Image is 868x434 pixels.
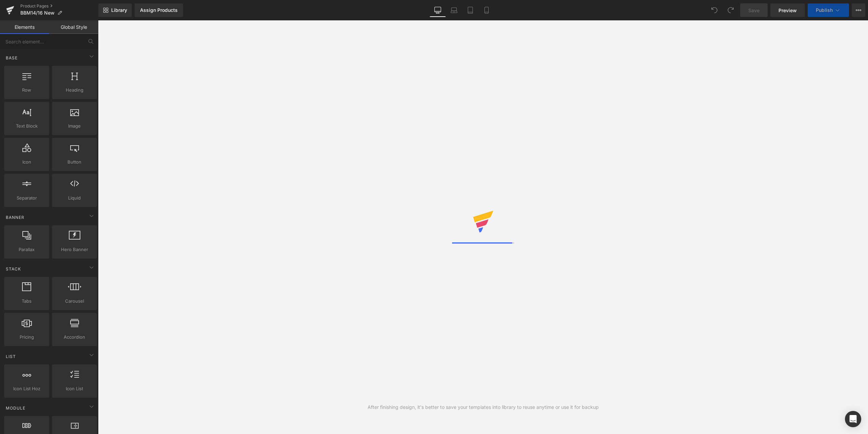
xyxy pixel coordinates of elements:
[54,194,95,202] span: Liquid
[111,7,127,13] span: Library
[6,385,47,392] span: Icon List Hoz
[770,3,805,17] a: Preview
[845,411,861,427] div: Open Intercom Messenger
[20,10,55,16] span: BBM14/16 New
[140,7,178,13] div: Assign Products
[54,298,95,305] span: Carousel
[54,122,95,130] span: Image
[462,3,478,17] a: Tablet
[5,353,17,360] span: List
[816,7,833,13] span: Publish
[808,3,849,17] button: Publish
[54,87,95,94] span: Heading
[748,7,759,14] span: Save
[6,298,47,305] span: Tabs
[6,194,47,202] span: Separator
[54,246,95,253] span: Hero Banner
[852,3,865,17] button: More
[6,246,47,253] span: Parallax
[5,214,25,221] span: Banner
[98,3,132,17] a: New Library
[478,3,495,17] a: Mobile
[446,3,462,17] a: Laptop
[6,334,47,341] span: Pricing
[724,3,737,17] button: Redo
[6,87,47,94] span: Row
[49,20,98,34] a: Global Style
[54,334,95,341] span: Accordion
[368,403,599,411] div: After finishing design, it's better to save your templates into library to reuse anytime or use i...
[5,55,18,61] span: Base
[6,122,47,130] span: Text Block
[20,3,98,9] a: Product Pages
[5,405,26,411] span: Module
[430,3,446,17] a: Desktop
[54,158,95,166] span: Button
[778,7,797,14] span: Preview
[5,266,22,272] span: Stack
[6,158,47,166] span: Icon
[708,3,721,17] button: Undo
[54,385,95,392] span: Icon List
